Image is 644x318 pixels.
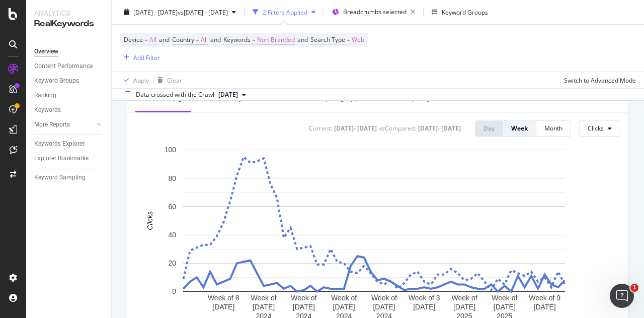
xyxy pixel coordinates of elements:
span: Search Type [310,35,345,44]
div: [DATE] - [DATE] [418,124,461,133]
button: 2 Filters Applied [249,4,319,20]
span: = [196,35,199,44]
span: [DATE] - [DATE] [133,8,178,16]
span: and [210,35,221,44]
div: Overview [34,46,58,57]
div: Content Performance [34,61,93,72]
div: Keywords [34,105,61,115]
button: Clicks [579,120,620,137]
div: Keywords Explorer [34,139,85,149]
text: 60 [168,202,176,210]
div: Switch to Advanced Mode [564,76,636,84]
button: Switch to Advanced Mode [560,72,636,88]
span: = [252,35,256,44]
text: Week of [331,294,357,302]
div: Keyword Groups [442,8,488,16]
text: [DATE] [373,303,395,311]
div: Add Filter [133,53,160,61]
span: Country [172,35,194,44]
text: 20 [168,259,176,267]
button: [DATE] - [DATE]vs[DATE] - [DATE] [120,4,240,20]
div: 2 Filters Applied [263,8,307,16]
text: 80 [168,174,176,182]
text: [DATE] [253,303,275,311]
button: Add Filter [120,51,160,63]
span: and [297,35,308,44]
a: Content Performance [34,61,104,72]
button: Week [503,120,536,137]
text: Week of [291,294,316,302]
div: Data crossed with the Crawl [136,90,214,99]
text: 0 [172,287,176,295]
div: Ranking [34,90,56,101]
div: [DATE] - [DATE] [334,124,377,133]
div: Month [544,124,562,133]
span: = [144,35,148,44]
button: Keyword Groups [428,4,492,20]
text: Week of [251,294,277,302]
span: vs [DATE] - [DATE] [178,8,228,16]
button: Clear [153,72,182,88]
text: [DATE] [293,303,315,311]
text: Week of [492,294,517,302]
text: Week of 9 [529,294,560,302]
a: Keywords Explorer [34,139,104,149]
text: 40 [168,231,176,239]
div: Week [511,124,528,133]
span: 2025 Jun. 20th [218,90,238,99]
span: Keywords [223,35,251,44]
div: Keyword Groups [34,76,79,86]
a: More Reports [34,119,94,130]
a: Keywords [34,105,104,115]
text: [DATE] [413,303,435,311]
div: Current: [309,124,332,133]
span: Non-Branded [257,33,295,47]
text: [DATE] [453,303,475,311]
text: Week of 3 [409,294,440,302]
text: Week of 8 [208,294,239,302]
text: [DATE] [534,303,556,311]
text: [DATE] [212,303,234,311]
button: Month [536,120,571,137]
span: Breadcrumbs selected [343,8,407,16]
div: Day [484,124,495,133]
span: Clicks [588,124,604,133]
div: vs Compared : [379,124,416,133]
span: 1 [630,284,638,292]
span: Web [352,33,364,47]
span: = [347,35,350,44]
a: Explorer Bookmarks [34,153,104,164]
div: Analytics [34,8,103,18]
span: All [201,33,208,47]
div: Explorer Bookmarks [34,153,89,164]
text: Week of [451,294,477,302]
a: Keyword Sampling [34,172,104,183]
iframe: Intercom live chat [610,284,634,308]
button: Apply [120,72,149,88]
span: Device [124,35,143,44]
text: [DATE] [494,303,516,311]
a: Overview [34,46,104,57]
span: All [149,33,156,47]
button: Day [475,120,503,137]
span: and [159,35,170,44]
text: [DATE] [333,303,355,311]
button: [DATE] [214,89,250,101]
text: Clicks [146,211,154,230]
div: More Reports [34,119,70,130]
div: Clear [167,76,182,84]
text: Week of [371,294,397,302]
a: Ranking [34,90,104,101]
a: Keyword Groups [34,76,104,86]
button: Breadcrumbs selected [328,4,419,20]
text: 100 [165,146,177,154]
div: Keyword Sampling [34,172,86,183]
div: RealKeywords [34,18,103,30]
div: Apply [133,76,149,84]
